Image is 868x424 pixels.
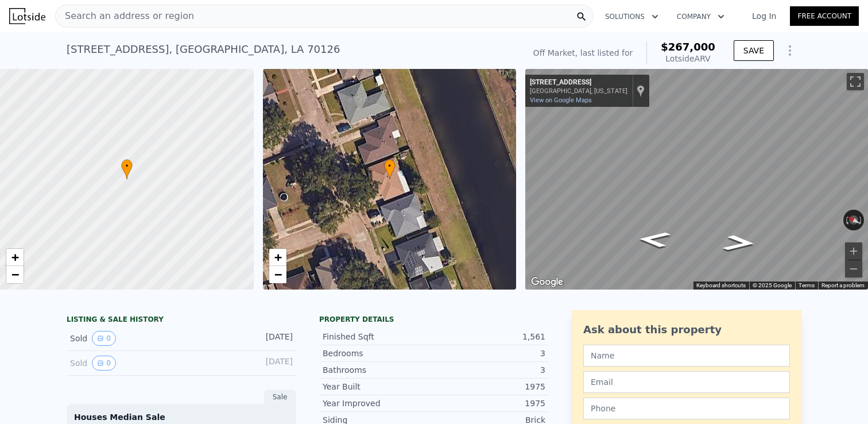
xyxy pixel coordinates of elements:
input: Email [583,371,790,393]
a: Show location on map [637,84,645,97]
img: Google [528,275,566,290]
div: [STREET_ADDRESS] [530,78,627,87]
div: Street View [525,69,868,290]
button: View historical data [92,356,116,371]
a: Zoom in [6,249,24,266]
span: Search an address or region [56,9,194,23]
path: Go South, Sheffield St [709,231,769,255]
div: Sold [70,331,172,346]
div: Map [525,69,868,290]
button: Zoom in [845,242,862,260]
div: 3 [434,364,545,376]
span: © 2025 Google [753,282,792,288]
div: Year Improved [323,398,434,409]
button: Rotate counterclockwise [843,210,850,230]
span: + [11,250,19,264]
div: Lotside ARV [661,53,715,64]
a: Zoom out [269,266,286,283]
div: Houses Median Sale [74,411,289,423]
div: [DATE] [242,356,293,371]
button: Toggle fullscreen view [847,73,864,90]
div: Ask about this property [583,322,790,338]
a: Zoom in [269,249,286,266]
span: + [274,250,281,264]
div: [STREET_ADDRESS] , [GEOGRAPHIC_DATA] , LA 70126 [67,41,340,57]
a: Log In [738,10,790,22]
div: Sold [70,356,172,371]
a: Zoom out [6,266,24,283]
span: − [274,267,281,282]
button: Reset the view [843,211,865,229]
button: Rotate clockwise [858,210,865,230]
div: 1,561 [434,331,545,342]
div: LISTING & SALE HISTORY [67,315,296,326]
div: Off Market, last listed for [533,47,633,59]
button: Keyboard shortcuts [696,282,746,290]
path: Go North, Sheffield St [624,228,684,251]
div: Bedrooms [323,348,434,359]
div: Sale [264,390,296,404]
a: Open this area in Google Maps (opens a new window) [528,275,566,290]
div: • [121,159,133,179]
a: Terms (opens in new tab) [799,282,815,288]
button: Solutions [596,6,668,27]
span: $267,000 [661,41,715,53]
a: Free Account [790,6,859,26]
div: • [384,159,396,179]
div: 1975 [434,398,545,409]
div: [GEOGRAPHIC_DATA], [US_STATE] [530,87,627,95]
span: • [384,161,396,171]
a: View on Google Maps [530,97,592,104]
span: − [11,267,19,282]
button: Zoom out [845,260,862,277]
a: Report a problem [821,282,865,288]
span: • [121,161,133,171]
button: View historical data [92,331,116,346]
div: Property details [319,315,549,324]
div: Bathrooms [323,364,434,376]
button: SAVE [734,40,774,61]
div: [DATE] [242,331,293,346]
input: Name [583,345,790,367]
div: Year Built [323,381,434,392]
input: Phone [583,398,790,419]
img: Lotside [9,8,45,24]
button: Show Options [778,39,801,62]
div: Finished Sqft [323,331,434,342]
button: Company [668,6,734,27]
div: 3 [434,348,545,359]
div: 1975 [434,381,545,392]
